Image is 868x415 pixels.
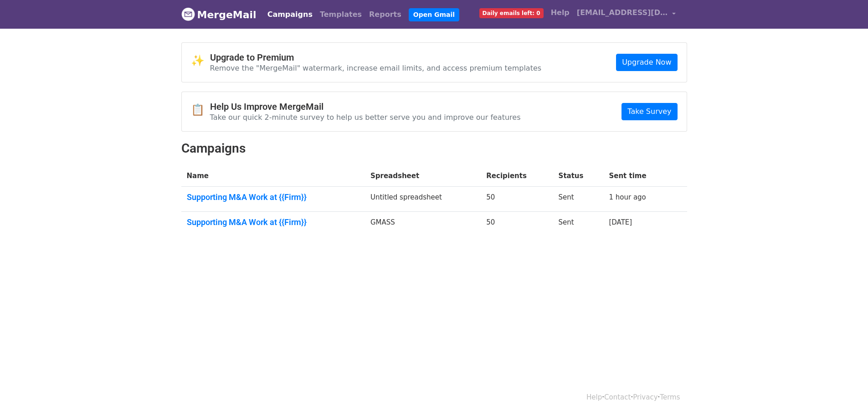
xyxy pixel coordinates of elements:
td: 50 [481,211,553,236]
td: Sent [553,187,604,212]
a: Supporting M&A Work at {{Firm}} [187,192,360,202]
p: Take our quick 2-minute survey to help us better serve you and improve our features [210,113,521,122]
span: ✨ [191,54,210,67]
a: Templates [316,5,365,24]
img: MergeMail logo [181,7,195,21]
a: Help [586,393,602,401]
td: Untitled spreadsheet [365,187,481,212]
a: [DATE] [609,218,632,226]
th: Name [181,165,365,187]
span: Daily emails left: 0 [479,8,544,18]
a: Supporting M&A Work at {{Firm}} [187,217,360,227]
h4: Upgrade to Premium [210,52,542,63]
a: 1 hour ago [609,193,646,201]
a: Reports [365,5,405,24]
th: Spreadsheet [365,165,481,187]
a: [EMAIL_ADDRESS][DOMAIN_NAME] [573,4,680,25]
span: [EMAIL_ADDRESS][DOMAIN_NAME] [577,7,668,18]
a: Daily emails left: 0 [476,4,547,22]
h2: Campaigns [181,141,687,156]
a: Take Survey [621,103,677,120]
h4: Help Us Improve MergeMail [210,101,521,112]
a: Help [547,4,573,22]
p: Remove the "MergeMail" watermark, increase email limits, and access premium templates [210,63,542,73]
td: GMASS [365,211,481,236]
a: MergeMail [181,5,257,24]
td: Sent [553,211,604,236]
td: 50 [481,187,553,212]
th: Recipients [481,165,553,187]
th: Status [553,165,604,187]
a: Contact [604,393,631,401]
span: 📋 [191,103,210,117]
a: Upgrade Now [616,54,677,71]
a: Privacy [633,393,657,401]
a: Terms [660,393,680,401]
th: Sent time [603,165,671,187]
a: Campaigns [264,5,316,24]
a: Open Gmail [409,8,459,21]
